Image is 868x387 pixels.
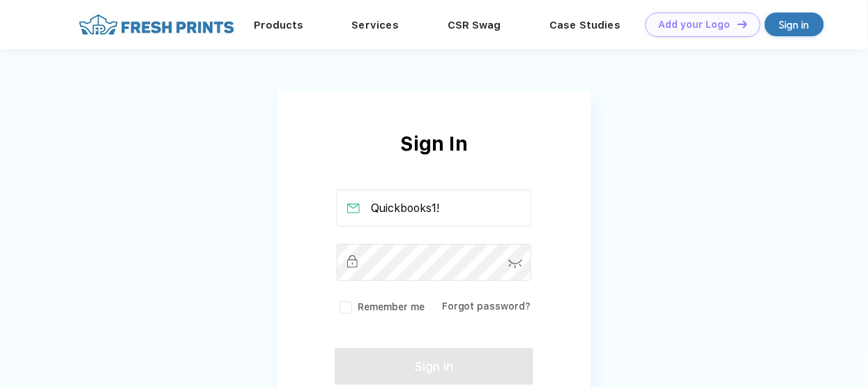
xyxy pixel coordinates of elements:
[277,129,591,190] div: Sign In
[347,204,360,213] img: email_active.svg
[335,348,533,385] button: Sign in
[765,13,824,36] a: Sign in
[352,19,399,31] a: Services
[738,20,747,28] img: DT
[442,301,531,312] a: Forgot password?
[337,190,531,227] input: Email
[75,13,238,37] img: fo%20logo%202.webp
[347,255,358,268] img: password_inactive.svg
[508,259,523,268] img: password-icon.svg
[659,19,731,31] div: Add your Logo
[254,19,303,31] a: Products
[448,19,501,31] a: CSR Swag
[779,17,809,33] div: Sign in
[337,300,425,314] label: Remember me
